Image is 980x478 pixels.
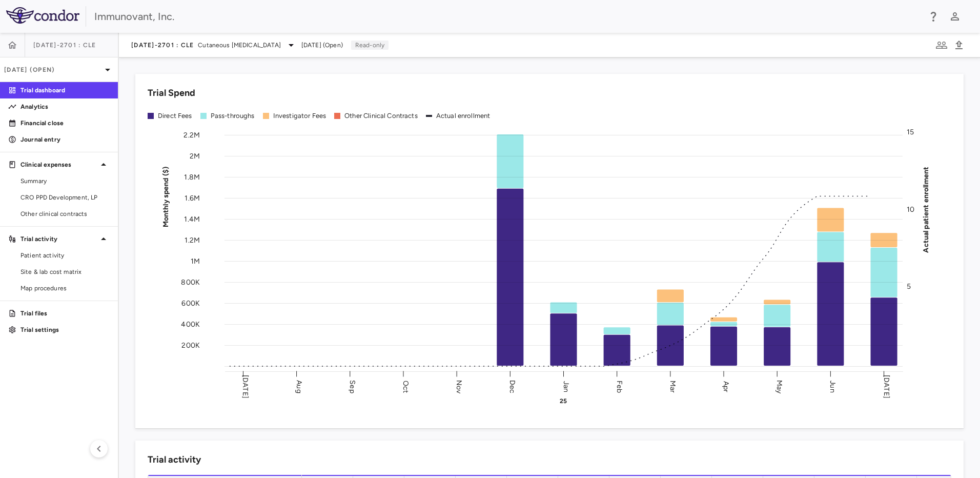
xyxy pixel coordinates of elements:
p: Analytics [21,102,110,111]
p: Trial dashboard [21,86,110,95]
p: Clinical expenses [21,160,97,169]
p: Trial settings [21,325,110,334]
tspan: 1.8M [184,173,200,182]
div: Other Clinical Contracts [344,111,418,121]
text: Nov [455,380,463,393]
tspan: Monthly spend ($) [161,166,170,227]
div: Direct Fees [158,111,192,121]
span: Map procedures [21,284,110,293]
text: Jun [828,381,837,392]
tspan: 800K [181,278,200,287]
p: Trial activity [21,234,97,244]
span: [DATE]-2701 : CLE [131,41,194,49]
p: Read-only [351,41,389,50]
p: Journal entry [21,135,110,144]
p: Financial close [21,118,110,128]
h6: Trial activity [148,453,201,467]
span: [DATE] (Open) [301,41,343,50]
h6: Trial Spend [148,86,195,100]
span: Cutaneous [MEDICAL_DATA] [198,41,281,50]
tspan: 5 [907,282,911,291]
text: Dec [508,380,517,393]
tspan: Actual patient enrollment [922,166,930,252]
div: Investigator Fees [273,111,326,121]
p: [DATE] (Open) [4,65,101,74]
tspan: 15 [907,128,914,136]
span: Summary [21,176,110,186]
tspan: 200K [181,341,200,350]
tspan: 2.2M [183,131,200,140]
text: Oct [401,380,410,392]
span: Patient activity [21,251,110,260]
div: Actual enrollment [436,111,491,121]
tspan: 1.2M [185,236,200,245]
tspan: 10 [907,205,914,213]
text: Jan [562,381,570,392]
span: [DATE]-2701 : CLE [33,41,96,49]
text: [DATE] [241,375,250,399]
p: Trial files [21,309,110,318]
tspan: 1.6M [185,194,200,203]
tspan: 1.4M [184,215,200,224]
text: Apr [722,381,730,392]
text: Mar [668,380,677,392]
text: [DATE] [882,375,891,399]
tspan: 1M [191,257,200,266]
text: 25 [560,397,567,405]
div: Immunovant, Inc. [94,9,921,24]
text: May [775,380,784,393]
text: Sep [348,380,357,393]
span: Other clinical contracts [21,209,110,218]
tspan: 2M [190,152,200,161]
tspan: 400K [181,320,200,329]
span: CRO PPD Development, LP [21,193,110,202]
img: logo-full-SnFGN8VE.png [6,7,79,24]
text: Aug [295,380,303,393]
span: Site & lab cost matrix [21,267,110,276]
text: Feb [615,380,624,392]
tspan: 600K [181,299,200,308]
div: Pass-throughs [211,111,255,121]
